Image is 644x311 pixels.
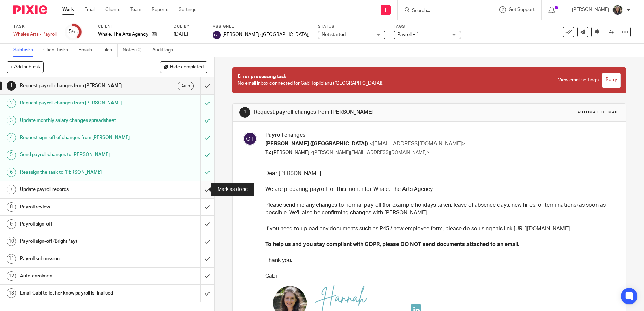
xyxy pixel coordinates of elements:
[72,30,78,34] small: /13
[7,219,16,229] div: 9
[78,44,97,57] a: Emails
[20,271,136,281] h1: Auto-enrolment
[152,44,178,57] a: Audit logs
[7,81,16,91] div: 1
[7,202,16,212] div: 8
[20,81,136,91] h1: Request payroll changes from [PERSON_NAME]
[265,185,614,193] p: We are preparing payroll for this month for Whale, The Arts Agency.
[265,256,614,264] p: Thank you.
[7,271,16,281] div: 12
[152,6,168,13] a: Reports
[170,65,204,70] span: Hide completed
[602,73,621,88] input: Retry
[20,115,136,126] h1: Update monthly salary changes spreadsheet
[322,32,346,37] span: Not started
[179,6,196,13] a: Settings
[265,225,614,233] p: If you need to upload any documents such as P45 / new employee form, please do so using this link: .
[577,110,619,115] div: Automated email
[20,219,136,229] h1: Payroll sign-off
[318,24,385,29] label: Status
[69,28,78,36] div: 5
[130,6,141,13] a: Team
[123,44,147,57] a: Notes (0)
[13,5,47,14] img: Pixie
[7,61,44,73] button: + Add subtask
[213,31,221,39] img: svg%3E
[13,44,38,57] a: Subtasks
[239,107,250,118] div: 1
[265,141,368,146] span: [PERSON_NAME] ([GEOGRAPHIC_DATA])
[265,132,614,139] h3: Payroll changes
[20,98,136,108] h1: Request payroll changes from [PERSON_NAME]
[13,24,57,29] label: Task
[514,226,570,231] a: [URL][DOMAIN_NAME]
[102,44,118,57] a: Files
[238,74,286,79] span: Error processing task
[20,167,136,177] h1: Reassign the task to [PERSON_NAME]
[20,184,136,195] h1: Update payroll records
[213,24,310,29] label: Assignee
[509,7,535,12] span: Get Support
[7,185,16,194] div: 7
[7,150,16,160] div: 5
[572,6,609,13] p: [PERSON_NAME]
[160,61,207,73] button: Hide completed
[7,116,16,125] div: 3
[13,31,57,38] div: Whales Arts - Payroll
[20,202,136,212] h1: Payroll review
[20,288,136,298] h1: Email Gabi to let her know payroll is finalised
[7,99,16,108] div: 2
[174,32,188,37] span: [DATE]
[7,288,16,298] div: 13
[265,150,309,155] span: To: [PERSON_NAME]
[62,6,74,13] a: Work
[98,31,148,38] p: Whale, The Arts Agency
[222,31,310,38] span: [PERSON_NAME] ([GEOGRAPHIC_DATA])
[397,32,419,37] span: Payroll + 1
[265,242,519,247] strong: To help us and you stay compliant with GDPR, please DO NOT send documents attached to an email.
[84,6,95,13] a: Email
[7,254,16,264] div: 11
[238,73,551,87] p: No email inbox connected for Gabi Toplicianu ([GEOGRAPHIC_DATA]).
[411,8,472,14] input: Search
[20,254,136,264] h1: Payroll submission
[174,24,204,29] label: Due by
[105,6,120,13] a: Clients
[394,24,461,29] label: Tags
[7,133,16,142] div: 4
[20,236,136,246] h1: Payroll sign-off (BrightPay)
[20,150,136,160] h1: Send payroll changes to [PERSON_NAME]
[7,237,16,246] div: 10
[20,133,136,143] h1: Request sign-off of changes from [PERSON_NAME]
[558,77,599,83] a: View email settings
[43,44,73,57] a: Client tasks
[310,150,429,155] span: <[PERSON_NAME][EMAIL_ADDRESS][DOMAIN_NAME]>
[7,168,16,177] div: 6
[98,24,165,29] label: Client
[178,82,194,90] div: Auto
[265,170,614,177] p: Dear [PERSON_NAME],
[265,272,614,280] p: Gabi
[254,109,444,116] h1: Request payroll changes from [PERSON_NAME]
[612,5,623,15] img: Profile%20photo.jpg
[265,201,614,217] p: Please send me any changes to normal payroll (for example holidays taken, leave of absence days, ...
[243,132,257,146] img: svg%3E
[369,141,465,146] span: <[EMAIL_ADDRESS][DOMAIN_NAME]>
